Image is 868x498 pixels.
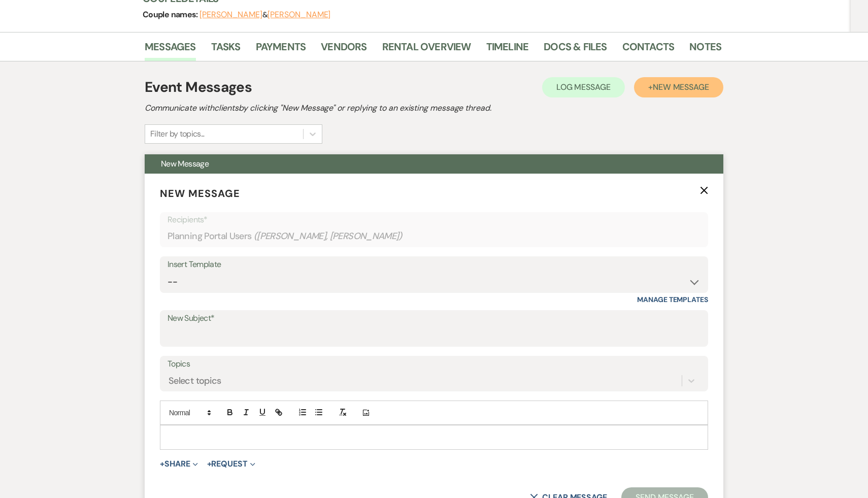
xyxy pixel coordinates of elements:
label: Topics [168,357,700,372]
button: Log Message [542,77,625,97]
span: + [207,460,212,468]
p: Recipients* [168,213,700,226]
span: & [199,10,330,20]
span: + [160,460,164,468]
a: Docs & Files [544,39,607,61]
button: +New Message [634,77,723,97]
a: Messages [145,39,196,61]
span: New Message [161,158,209,169]
span: ( [PERSON_NAME], [PERSON_NAME] ) [254,229,403,243]
span: New Message [653,82,709,92]
h2: Communicate with clients by clicking "New Message" or replying to an existing message thread. [145,102,723,114]
button: Request [207,460,255,468]
div: Planning Portal Users [168,226,700,246]
div: Filter by topics... [150,128,205,140]
span: New Message [160,187,240,200]
button: [PERSON_NAME] [199,11,262,19]
a: Rental Overview [382,39,471,61]
button: Share [160,460,198,468]
button: [PERSON_NAME] [268,11,330,19]
a: Notes [689,39,721,61]
div: Select topics [169,374,221,388]
h1: Event Messages [145,77,252,98]
div: Insert Template [168,257,700,272]
span: Couple names: [143,9,199,20]
label: New Subject* [168,311,700,326]
a: Payments [256,39,306,61]
span: Log Message [556,82,611,92]
a: Timeline [486,39,529,61]
a: Tasks [211,39,241,61]
a: Manage Templates [637,295,708,304]
a: Vendors [321,39,366,61]
a: Contacts [622,39,675,61]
